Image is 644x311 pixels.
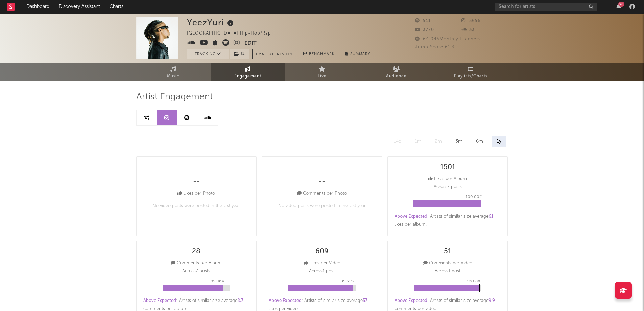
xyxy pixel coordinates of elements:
a: Engagement [211,63,285,81]
div: Likes per Video [304,259,340,267]
span: Jump Score: 61.3 [415,45,454,49]
span: Playlists/Charts [454,72,487,81]
span: Engagement [234,72,261,81]
p: Across 1 post [435,267,460,275]
div: -- [193,178,200,186]
span: Live [318,72,327,81]
span: 8,7 [237,298,243,303]
div: 609 [315,248,329,256]
a: Live [285,63,359,81]
span: 911 [415,19,431,23]
div: [GEOGRAPHIC_DATA] | Hip-Hop/Rap [187,29,279,38]
em: On [286,53,292,57]
span: Music [167,72,180,81]
p: 89.06 % [211,277,224,285]
span: ( 1 ) [229,49,249,59]
span: 64 945 Monthly Listeners [415,37,481,41]
p: No video posts were posted in the last year [278,202,366,210]
p: 95.31 % [341,277,354,285]
div: 1m [410,136,426,147]
div: 1y [492,136,506,147]
p: No video posts were posted in the last year [152,202,240,210]
div: 14d [389,136,406,147]
button: Summary [342,49,374,59]
p: Across 7 posts [182,267,210,275]
button: Edit [244,39,257,48]
div: 51 [444,248,451,256]
span: 5695 [461,19,481,23]
a: Audience [359,63,434,81]
div: 1501 [440,163,455,172]
a: Benchmark [300,49,338,59]
div: : Artists of similar size average likes per album . [395,213,501,229]
span: Above Expected [395,214,427,219]
div: -- [318,178,325,186]
span: Above Expected [269,298,302,303]
span: Benchmark [309,50,335,59]
div: 6m [471,136,488,147]
span: Above Expected [395,298,427,303]
button: Email AlertsOn [252,49,296,59]
div: 3m [450,136,468,147]
p: 100.00 % [466,193,482,201]
div: Likes per Album [428,175,467,183]
button: Tracking [187,49,229,59]
a: Playlists/Charts [434,63,508,81]
button: (1) [230,49,249,59]
div: YeezYuri [187,17,235,28]
p: 96.88 % [467,277,481,285]
a: Music [136,63,211,81]
span: 9,9 [488,298,495,303]
span: Artist Engagement [136,93,213,101]
span: Summary [350,52,370,56]
div: Comments per Video [423,259,472,267]
div: Comments per Photo [297,190,347,198]
p: Across 1 post [309,267,335,275]
p: Across 7 posts [434,183,462,191]
span: Audience [386,72,407,81]
div: Likes per Photo [177,190,215,198]
div: Comments per Album [171,259,222,267]
input: Search for artists [495,3,597,11]
div: 28 [192,248,200,256]
span: 61 [488,214,493,219]
div: 90 [618,2,624,7]
span: Above Expected [143,298,176,303]
button: 90 [616,4,621,9]
div: 2m [430,136,447,147]
span: 33 [461,28,475,32]
span: 3770 [415,28,434,32]
span: 57 [363,298,367,303]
